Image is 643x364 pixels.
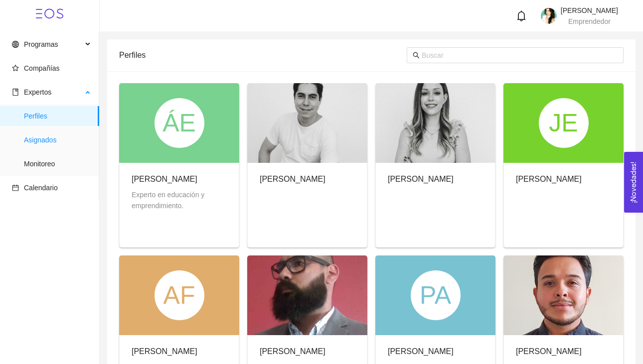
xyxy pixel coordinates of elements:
span: Monitoreo [24,154,91,174]
span: Calendario [24,184,58,192]
span: star [12,65,19,72]
span: Emprendedor [568,17,611,25]
img: 1731682795038-EEE7E56A-5C0C-4F3A-A9E7-FB8F04D6ABB8.jpeg [541,8,557,24]
div: [PERSON_NAME] [516,345,582,358]
div: Experto en educación y emprendimiento. [132,189,227,211]
input: Buscar [422,50,618,61]
div: [PERSON_NAME] [388,345,454,358]
div: AF [155,270,204,320]
span: bell [516,10,527,21]
div: [PERSON_NAME] [388,173,454,185]
div: [PERSON_NAME] [132,345,197,358]
div: JE [539,98,589,148]
span: [PERSON_NAME] [561,6,618,14]
div: [PERSON_NAME] [132,173,227,185]
div: ÁE [155,98,204,148]
span: Expertos [24,88,51,96]
span: Programas [24,40,58,48]
button: Open Feedback Widget [624,152,643,213]
span: Asignados [24,130,91,150]
div: PA [411,270,461,320]
span: Compañías [24,64,60,72]
div: [PERSON_NAME] [260,345,355,358]
div: Perfiles [119,41,407,69]
span: calendar [12,184,19,191]
span: search [413,52,420,59]
div: [PERSON_NAME] [260,173,325,185]
span: global [12,41,19,48]
div: [PERSON_NAME] [516,173,582,185]
span: book [12,89,19,96]
span: Perfiles [24,106,91,126]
